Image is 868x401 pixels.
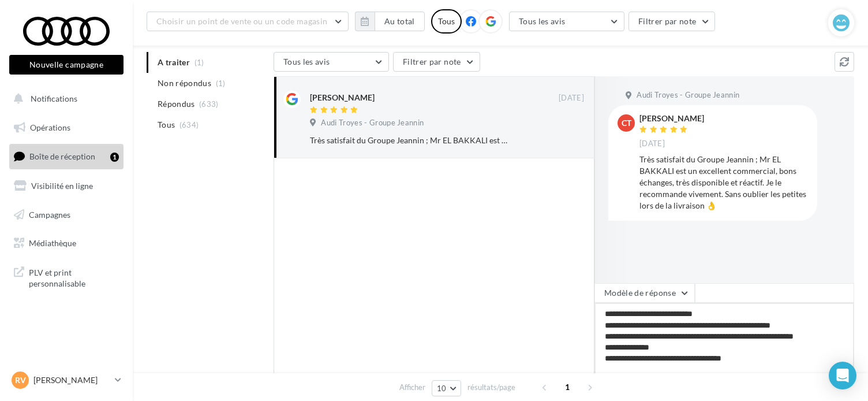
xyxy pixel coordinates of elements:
[399,382,425,393] span: Afficher
[7,260,126,294] a: PLV et print personnalisable
[147,12,349,31] button: Choisir un point de vente ou un code magasin
[310,92,375,103] div: [PERSON_NAME]
[393,52,480,72] button: Filtrer par note
[29,151,95,161] span: Boîte de réception
[30,122,70,132] span: Opérations
[29,238,76,248] span: Médiathèque
[559,93,584,103] span: [DATE]
[29,265,119,289] span: PLV et print personnalisable
[7,116,126,140] a: Opérations
[156,16,327,26] span: Choisir un point de vente ou un code magasin
[274,52,389,72] button: Tous les avis
[622,117,631,129] span: CT
[431,9,462,34] div: Tous
[639,154,808,211] div: Très satisfait du Groupe Jeannin ; Mr EL BAKKALI est un excellent commercial, bons échanges, très...
[158,119,175,131] span: Tous
[7,87,121,111] button: Notifications
[509,12,624,31] button: Tous les avis
[355,12,425,31] button: Au total
[639,114,704,122] div: [PERSON_NAME]
[7,231,126,255] a: Médiathèque
[33,374,110,386] p: [PERSON_NAME]
[158,98,195,110] span: Répondus
[628,12,716,31] button: Filtrer par note
[637,90,739,101] span: Audi Troyes - Groupe Jeannin
[639,139,665,149] span: [DATE]
[829,362,856,389] div: Open Intercom Messenger
[110,153,119,162] div: 1
[310,135,509,146] div: Très satisfait du Groupe Jeannin ; Mr EL BAKKALI est un excellent commercial, bons échanges, très...
[9,55,124,75] button: Nouvelle campagne
[216,79,226,88] span: (1)
[31,181,93,191] span: Visibilité en ligne
[558,378,577,396] span: 1
[321,118,424,128] span: Audi Troyes - Groupe Jeannin
[31,94,77,103] span: Notifications
[199,99,219,109] span: (633)
[9,369,124,391] a: RV [PERSON_NAME]
[158,77,211,89] span: Non répondus
[179,120,199,129] span: (634)
[519,16,566,26] span: Tous les avis
[29,209,70,219] span: Campagnes
[467,382,515,393] span: résultats/page
[7,144,126,169] a: Boîte de réception1
[594,283,695,303] button: Modèle de réponse
[432,380,461,396] button: 10
[7,203,126,227] a: Campagnes
[15,374,26,386] span: RV
[283,57,330,66] span: Tous les avis
[375,12,425,31] button: Au total
[437,384,447,393] span: 10
[7,174,126,198] a: Visibilité en ligne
